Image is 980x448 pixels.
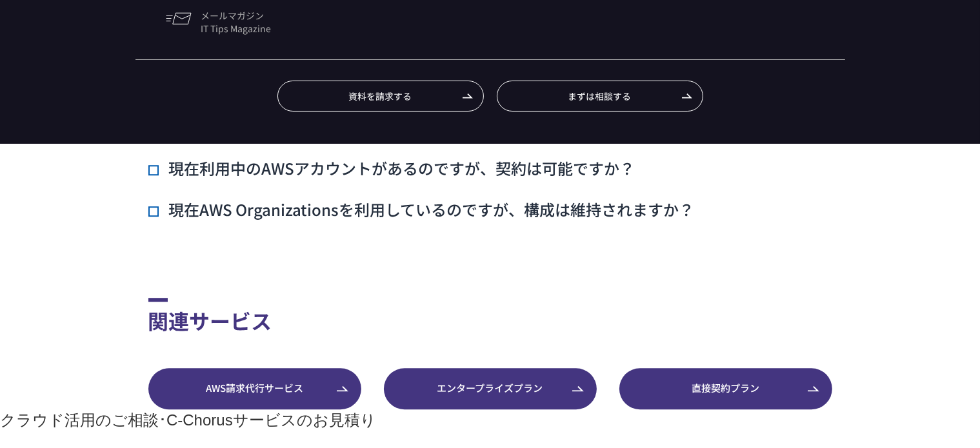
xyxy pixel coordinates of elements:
[148,381,361,396] span: AWS請求代行サービス
[148,298,832,336] h2: 関連サービス
[497,81,703,112] a: まずは相談する
[155,5,323,39] a: メールマガジンIT Tips Magazine
[148,368,361,409] a: AWS請求代行サービス
[619,368,832,409] a: 直接契約プラン
[277,81,484,112] a: 資料を請求する
[148,157,635,179] h3: 現在利用中のAWSアカウントがあるのですが、契約は可能ですか？
[148,199,695,220] h3: 現在AWS Organizationsを利用しているのですが、構成は維持されますか？
[682,93,692,99] img: 矢印
[384,381,597,396] span: エンタープライズプラン
[463,93,473,99] img: 矢印
[619,381,832,396] span: 直接契約プラン
[384,368,597,409] a: エンタープライズプラン
[201,6,312,38] span: メールマガジン IT Tips Magazine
